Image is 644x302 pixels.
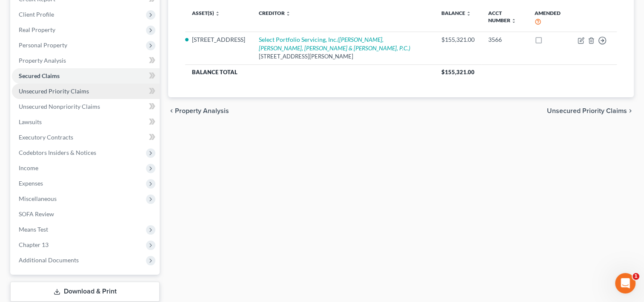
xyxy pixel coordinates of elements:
span: Means Test [19,226,48,233]
span: Chapter 13 [19,241,49,248]
a: Property Analysis [12,53,160,68]
span: Personal Property [19,41,67,49]
a: SOFA Review [12,206,160,222]
span: Unsecured Priority Claims [19,87,89,95]
i: chevron_left [168,107,175,114]
iframe: Intercom live chat [615,273,635,293]
i: unfold_more [286,11,291,16]
span: Property Analysis [175,107,229,114]
a: Creditor unfold_more [259,10,291,16]
span: Lawsuits [19,118,42,125]
a: Balance unfold_more [441,10,471,16]
li: [STREET_ADDRESS] [192,35,245,44]
span: Real Property [19,26,55,33]
span: Codebtors Insiders & Notices [19,149,96,156]
button: chevron_left Property Analysis [168,107,229,114]
th: Balance Total [185,64,434,80]
a: Executory Contracts [12,130,160,145]
div: $155,321.00 [441,35,475,44]
span: Client Profile [19,11,54,18]
span: Secured Claims [19,72,60,79]
span: Expenses [19,180,43,187]
span: SOFA Review [19,210,54,218]
span: Unsecured Nonpriority Claims [19,103,100,110]
span: $155,321.00 [441,69,475,75]
a: Acct Number unfold_more [488,10,516,23]
a: Secured Claims [12,68,160,84]
span: Miscellaneous [19,195,57,202]
th: Amended [528,5,571,32]
a: Unsecured Priority Claims [12,84,160,99]
a: Unsecured Nonpriority Claims [12,99,160,114]
i: unfold_more [466,11,471,16]
span: Unsecured Priority Claims [547,107,627,114]
span: Executory Contracts [19,134,73,141]
span: Income [19,164,38,171]
a: Lawsuits [12,114,160,130]
span: Additional Documents [19,256,79,264]
div: 3566 [488,35,521,44]
i: unfold_more [511,18,516,23]
a: Asset(s) unfold_more [192,10,220,16]
span: Property Analysis [19,57,66,64]
button: Unsecured Priority Claims chevron_right [547,107,634,114]
a: Download & Print [10,282,160,302]
span: 1 [633,273,639,280]
i: chevron_right [627,107,634,114]
i: unfold_more [215,11,220,16]
a: Select Portfolio Servicing, Inc.([PERSON_NAME], [PERSON_NAME], [PERSON_NAME] & [PERSON_NAME], P.C.) [259,36,410,52]
div: [STREET_ADDRESS][PERSON_NAME] [259,52,427,61]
